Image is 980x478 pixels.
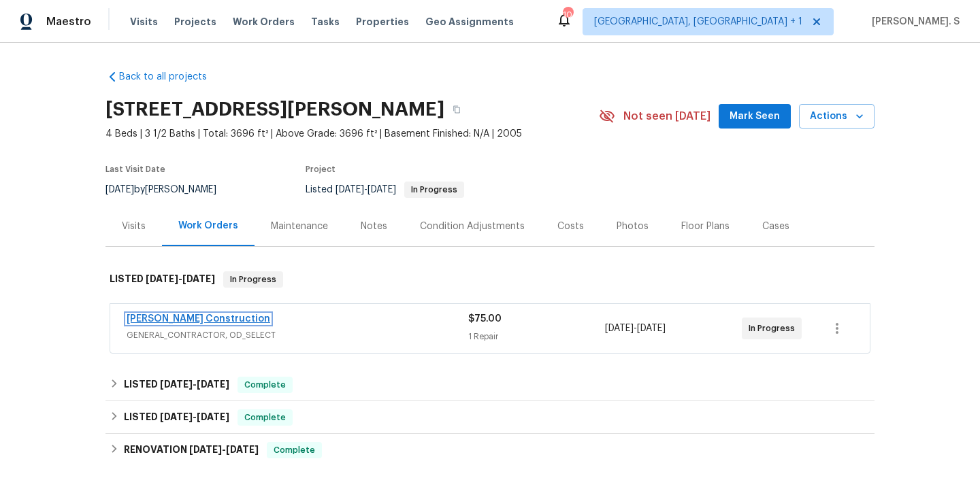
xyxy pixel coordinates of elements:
span: Project [306,165,336,173]
span: [DATE] [160,379,193,389]
span: [DATE] [189,445,222,454]
div: LISTED [DATE]-[DATE]Complete [105,401,875,434]
div: Notes [361,220,387,233]
a: [PERSON_NAME] Construction [127,314,270,324]
span: [DATE] [197,412,229,422]
span: In Progress [225,273,282,286]
div: LISTED [DATE]-[DATE]Complete [105,369,875,401]
div: Cases [762,220,789,233]
span: In Progress [749,322,800,335]
span: [DATE] [226,445,259,454]
span: [DATE] [197,379,229,389]
div: Maintenance [271,220,328,233]
span: - [605,322,666,335]
span: Visits [130,15,158,29]
span: Last Visit Date [105,165,165,173]
h6: LISTED [124,409,229,426]
span: [DATE] [367,185,396,194]
span: [GEOGRAPHIC_DATA], [GEOGRAPHIC_DATA] + 1 [594,15,802,29]
h6: LISTED [110,271,215,288]
span: Not seen [DATE] [623,109,710,123]
div: Condition Adjustments [420,220,525,233]
span: - [336,185,396,194]
div: Work Orders [178,219,238,233]
h6: LISTED [124,377,229,393]
div: 1 Repair [468,330,605,343]
div: RENOVATION [DATE]-[DATE]Complete [105,434,875,466]
button: Actions [799,104,875,129]
span: - [160,379,229,389]
span: [DATE] [182,274,215,284]
span: - [146,274,215,284]
div: Photos [617,220,649,233]
span: In Progress [406,186,463,194]
span: - [160,412,229,422]
span: Mark Seen [730,108,780,125]
span: [DATE] [105,185,134,194]
span: [DATE] [605,324,634,333]
span: Projects [174,15,216,29]
span: Complete [268,443,321,457]
span: Maestro [46,15,91,29]
span: GENERAL_CONTRACTOR, OD_SELECT [127,328,468,342]
span: Tasks [311,17,340,27]
div: Floor Plans [681,220,730,233]
div: Costs [557,220,584,233]
span: [DATE] [336,185,364,194]
div: 10 [563,8,572,22]
div: by [PERSON_NAME] [105,182,233,198]
span: Properties [356,15,409,29]
h6: RENOVATION [124,442,259,458]
span: Geo Assignments [425,15,514,29]
span: Listed [306,185,464,194]
span: $75.00 [468,314,502,324]
span: [DATE] [160,412,193,422]
div: LISTED [DATE]-[DATE]In Progress [105,258,875,301]
span: Actions [810,108,864,125]
span: [DATE] [146,274,178,284]
a: Back to all projects [105,70,236,84]
button: Copy Address [444,97,469,122]
div: Visits [122,220,146,233]
span: Complete [239,411,291,424]
span: [DATE] [637,324,666,333]
span: Work Orders [233,15,295,29]
span: [PERSON_NAME]. S [866,15,960,29]
span: - [189,445,259,454]
h2: [STREET_ADDRESS][PERSON_NAME] [105,103,444,116]
span: Complete [239,378,291,392]
span: 4 Beds | 3 1/2 Baths | Total: 3696 ft² | Above Grade: 3696 ft² | Basement Finished: N/A | 2005 [105,127,599,141]
button: Mark Seen [719,104,791,129]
